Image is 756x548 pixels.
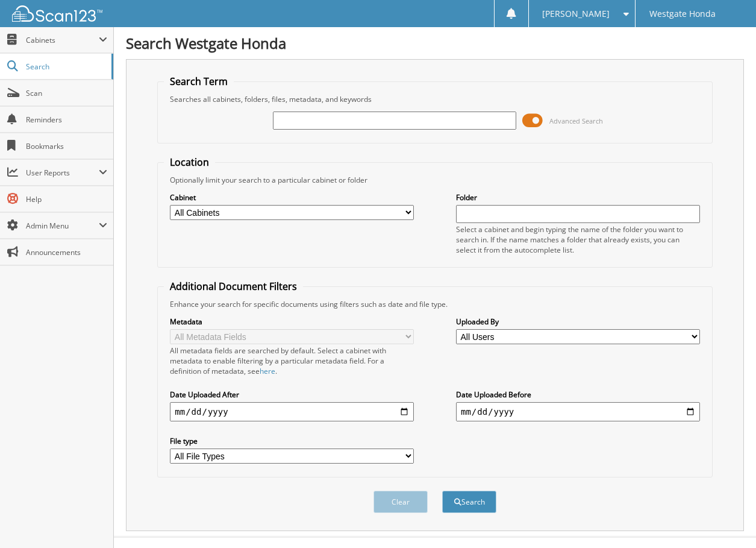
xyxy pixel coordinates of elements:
[12,5,102,22] img: scan123-logo-white.svg
[456,317,700,327] label: Uploaded By
[164,175,705,185] div: Optionally limit your search to a particular cabinet or folder
[549,116,603,125] span: Advanced Search
[170,192,414,203] label: Cabinet
[170,317,414,327] label: Metadata
[26,247,107,257] span: Announcements
[456,402,700,421] input: end
[696,490,756,548] iframe: Chat Widget
[164,156,215,169] legend: Location
[170,436,414,446] label: File type
[26,168,99,178] span: User Reports
[456,389,700,400] label: Date Uploaded Before
[26,141,107,151] span: Bookmarks
[456,192,700,203] label: Folder
[649,10,716,17] span: Westgate Honda
[164,280,303,293] legend: Additional Document Filters
[170,389,414,400] label: Date Uploaded After
[26,35,99,45] span: Cabinets
[170,402,414,421] input: start
[164,75,234,88] legend: Search Term
[26,88,107,98] span: Scan
[542,10,610,17] span: [PERSON_NAME]
[164,94,705,104] div: Searches all cabinets, folders, files, metadata, and keywords
[170,345,414,376] div: All metadata fields are searched by default. Select a cabinet with metadata to enable filtering b...
[26,221,99,231] span: Admin Menu
[26,115,107,125] span: Reminders
[26,61,105,72] span: Search
[164,299,705,309] div: Enhance your search for specific documents using filters such as date and file type.
[373,491,428,513] button: Clear
[456,224,700,255] div: Select a cabinet and begin typing the name of the folder you want to search in. If the name match...
[442,491,496,513] button: Search
[26,194,107,204] span: Help
[260,366,275,376] a: here
[126,33,744,53] h1: Search Westgate Honda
